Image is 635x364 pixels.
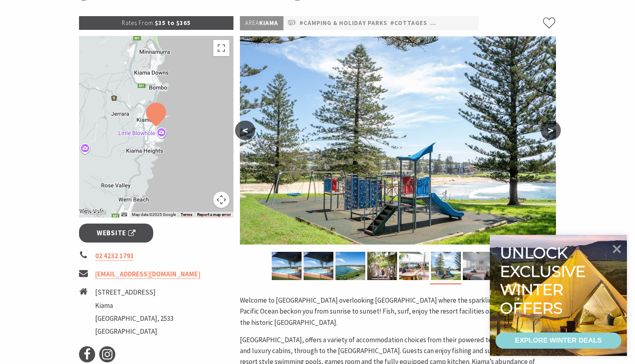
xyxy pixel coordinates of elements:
img: Main bedroom [463,252,493,280]
span: Rates From: [122,19,155,27]
button: > [541,121,561,140]
img: Cabins at Surf Beach Holiday Park [272,252,302,280]
img: Boardwalk [367,252,397,280]
button: Toggle fullscreen view [213,40,229,56]
div: EXPLORE WINTER DEALS [515,333,602,349]
li: [GEOGRAPHIC_DATA], 2533 [95,313,173,324]
a: #Cottages [390,18,427,28]
img: Google [81,207,108,218]
a: EXPLORE WINTER DEALS [496,333,621,349]
button: Map camera controls [213,192,229,208]
img: Ocean view [335,252,365,280]
li: Kiama [95,300,173,311]
li: [GEOGRAPHIC_DATA] [95,326,173,337]
a: Report a map error [197,212,231,217]
img: Surf Beach Pool [304,252,333,280]
li: [STREET_ADDRESS] [95,287,173,298]
img: Playground [240,36,556,245]
a: #Camping & Holiday Parks [300,18,387,28]
p: Welcome to [GEOGRAPHIC_DATA] overlooking [GEOGRAPHIC_DATA] where the sparkling blue waters of the... [240,295,556,328]
button: Keyboard shortcuts [121,212,127,218]
p: Kiama [240,16,283,30]
a: 02 4232 1791 [95,251,134,261]
img: Outdoor eating area poolside [399,252,429,280]
span: Website [97,228,135,238]
button: < [235,121,255,140]
a: #Pet Friendly [430,18,477,28]
span: Area [245,19,259,27]
p: $35 to $365 [79,16,234,30]
div: Unlock exclusive winter offers [500,244,589,317]
a: Website [79,224,154,243]
a: Terms [181,212,192,217]
img: Playground [431,252,461,280]
a: Click to see this area on Google Maps [81,207,108,218]
span: Map data ©2025 Google [132,212,176,217]
a: [EMAIL_ADDRESS][DOMAIN_NAME] [95,270,200,279]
